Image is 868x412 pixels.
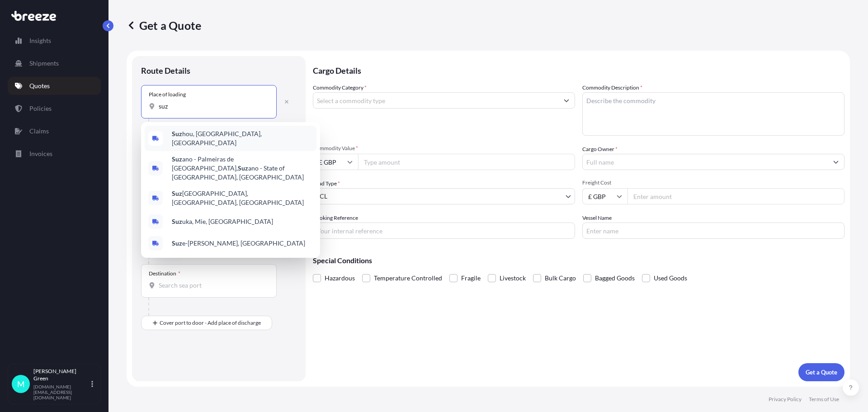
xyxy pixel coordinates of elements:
[172,189,313,207] span: [GEOGRAPHIC_DATA], [GEOGRAPHIC_DATA], [GEOGRAPHIC_DATA]
[358,154,575,170] input: Type amount
[127,18,201,33] p: Get a Quote
[159,281,265,290] input: Destination
[769,396,802,403] p: Privacy Policy
[238,164,248,172] b: Suz
[29,81,50,90] p: Quotes
[582,179,844,186] span: Freight Cost
[149,91,186,98] div: Place of loading
[172,218,182,225] b: Suz
[325,271,355,285] span: Hazardous
[595,271,635,285] span: Bagged Goods
[313,179,340,188] span: Load Type
[141,65,190,76] p: Route Details
[149,270,180,277] div: Destination
[582,145,618,154] label: Cargo Owner
[141,122,320,258] div: Show suggestions
[172,155,182,163] b: Suz
[313,145,575,152] span: Commodity Value
[806,368,837,377] p: Get a Quote
[172,155,313,182] span: ano - Palmeiras de [GEOGRAPHIC_DATA], ano - State of [GEOGRAPHIC_DATA], [GEOGRAPHIC_DATA]
[313,257,844,264] p: Special Conditions
[313,83,367,92] label: Commodity Category
[172,129,313,147] span: hou, [GEOGRAPHIC_DATA], [GEOGRAPHIC_DATA]
[17,379,25,388] span: M
[374,271,442,285] span: Temperature Controlled
[627,188,844,204] input: Enter amount
[582,83,642,92] label: Commodity Description
[313,213,358,223] label: Booking Reference
[159,102,265,111] input: Place of loading
[545,271,576,285] span: Bulk Cargo
[654,271,687,285] span: Used Goods
[500,271,526,285] span: Livestock
[33,384,90,400] p: [DOMAIN_NAME][EMAIL_ADDRESS][DOMAIN_NAME]
[29,104,52,113] p: Policies
[172,130,182,137] b: Suz
[313,223,575,239] input: Your internal reference
[29,149,52,158] p: Invoices
[172,239,182,247] b: Suz
[172,217,273,226] span: uka, Mie, [GEOGRAPHIC_DATA]
[33,368,90,382] p: [PERSON_NAME] Green
[558,92,575,109] button: Show suggestions
[582,223,844,239] input: Enter name
[172,239,305,248] span: e-[PERSON_NAME], [GEOGRAPHIC_DATA]
[809,396,839,403] p: Terms of Use
[172,189,182,197] b: Suz
[317,192,327,201] span: LCL
[29,127,49,136] p: Claims
[582,213,612,223] label: Vessel Name
[29,59,59,68] p: Shipments
[313,56,844,83] p: Cargo Details
[828,154,844,170] button: Show suggestions
[313,92,558,109] input: Select a commodity type
[160,318,261,327] span: Cover port to door - Add place of discharge
[583,154,828,170] input: Full name
[29,36,51,45] p: Insights
[461,271,481,285] span: Fragile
